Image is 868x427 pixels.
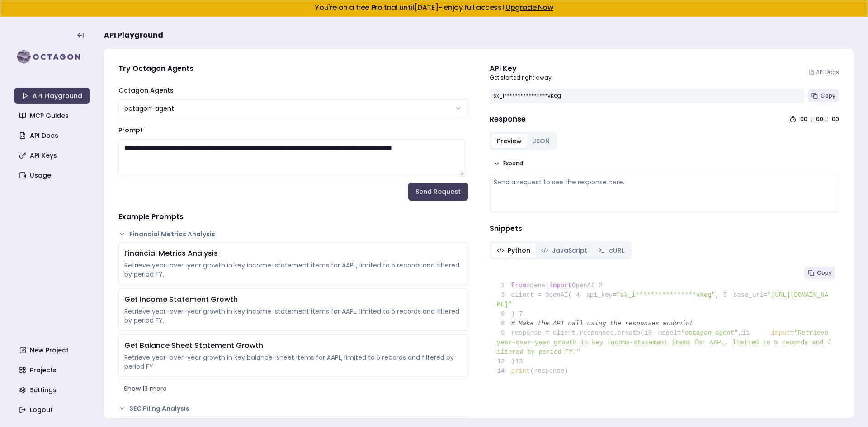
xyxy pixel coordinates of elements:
[497,310,515,318] span: )
[715,291,719,299] span: ,
[118,230,468,239] button: Financial Metrics Analysis
[124,340,462,351] div: Get Balance Sheet Statement Growth
[800,116,807,123] div: 00
[15,147,90,164] a: API Keys
[572,291,586,300] span: 4
[124,248,462,259] div: Financial Metrics Analysis
[490,157,527,170] button: Expand
[124,294,462,305] div: Get Income Statement Growth
[511,367,530,375] span: print
[15,402,90,418] a: Logout
[527,134,555,148] button: JSON
[490,223,839,234] h4: Snippets
[508,246,530,255] span: Python
[118,63,468,74] h4: Try Octagon Agents
[497,329,832,356] span: "Retrieve year-over-year growth in key income-statement items for AAPL, limited to 5 records and ...
[742,328,756,338] span: 11
[14,88,90,104] a: API Playground
[572,282,594,289] span: OpenAI
[644,328,659,338] span: 10
[497,328,511,338] span: 9
[609,246,624,255] span: cURL
[809,69,839,76] a: API Docs
[124,353,462,371] div: Retrieve year-over-year growth in key balance-sheet items for AAPL, limited to 5 records and filt...
[827,116,828,123] div: :
[832,116,839,123] div: 00
[15,362,90,378] a: Projects
[515,357,529,366] span: 13
[497,291,511,300] span: 3
[118,404,468,413] button: SEC Filing Analysis
[15,342,90,358] a: New Project
[817,269,832,277] span: Copy
[497,319,511,328] span: 8
[490,114,526,125] h4: Response
[497,358,515,365] span: )
[497,281,511,291] span: 1
[771,329,790,337] span: input
[494,178,835,187] div: Send a request to see the response here.
[408,183,468,201] button: Send Request
[497,291,572,299] span: client = OpenAI(
[491,134,527,148] button: Preview
[681,329,738,337] span: "octagon-agent"
[15,127,90,144] a: API Docs
[821,92,835,99] span: Copy
[14,48,90,66] img: logo-rect-yK7x_WSZ.svg
[118,380,468,397] button: Show 13 more
[511,320,693,327] span: # Make the API call using the responses endpoint
[15,167,90,183] a: Usage
[594,281,609,291] span: 2
[15,108,90,124] a: MCP Guides
[118,211,468,222] h4: Example Prompts
[497,357,511,366] span: 12
[124,261,462,279] div: Retrieve year-over-year growth in key income-statement items for AAPL, limited to 5 records and f...
[8,4,860,11] h5: You're on a free Pro trial until [DATE] - enjoy full access!
[15,382,90,398] a: Settings
[530,367,568,375] span: (response)
[497,366,511,376] span: 14
[719,291,733,300] span: 5
[804,267,835,279] button: Copy
[104,30,163,41] span: API Playground
[808,89,839,102] button: Copy
[124,307,462,325] div: Retrieve year-over-year growth in key income-statement items for AAPL, limited to 5 records and f...
[497,310,511,319] span: 6
[515,310,529,319] span: 7
[790,329,794,337] span: =
[511,282,527,289] span: from
[118,126,143,135] label: Prompt
[505,2,553,13] a: Upgrade Now
[549,282,572,289] span: import
[816,116,823,123] div: 00
[526,282,549,289] span: openai
[658,329,681,337] span: model=
[497,329,644,337] span: response = client.responses.create(
[811,116,812,123] div: :
[503,160,523,167] span: Expand
[118,86,174,95] label: Octagon Agents
[733,291,768,299] span: base_url=
[490,63,552,74] div: API Key
[552,246,587,255] span: JavaScript
[738,329,742,337] span: ,
[490,74,552,81] p: Get started right away
[586,291,616,299] span: api_key=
